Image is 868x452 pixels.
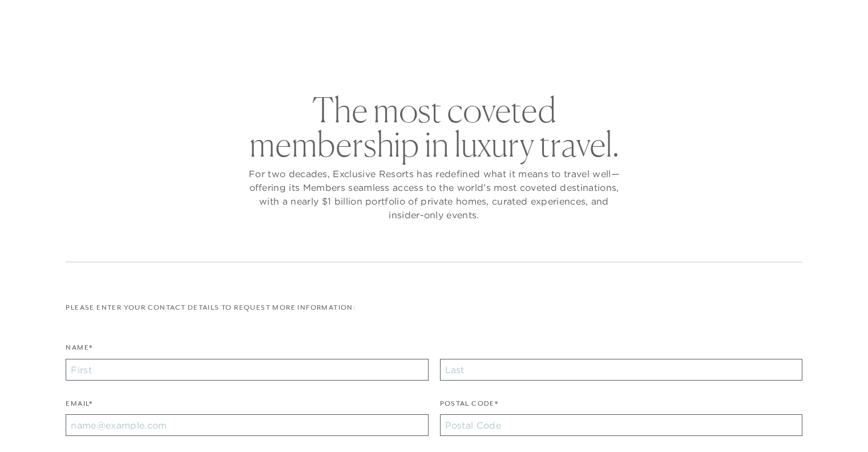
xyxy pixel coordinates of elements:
input: First [66,359,428,381]
input: Postal Code [440,414,802,436]
a: Get Started [37,13,86,23]
label: Name* [66,342,92,359]
p: Please enter your contact details to request more information: [66,302,802,313]
label: Postal Code* [440,398,499,415]
label: Email* [66,398,92,415]
a: Community [495,37,565,70]
a: The Collection [303,37,390,70]
a: Membership [407,37,478,70]
h2: The most coveted membership in luxury travel. [246,93,623,161]
a: Member Login [745,13,802,23]
input: Last [440,359,802,381]
input: name@example.com [66,414,428,436]
p: For two decades, Exclusive Resorts has redefined what it means to travel well—offering its Member... [246,167,623,222]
